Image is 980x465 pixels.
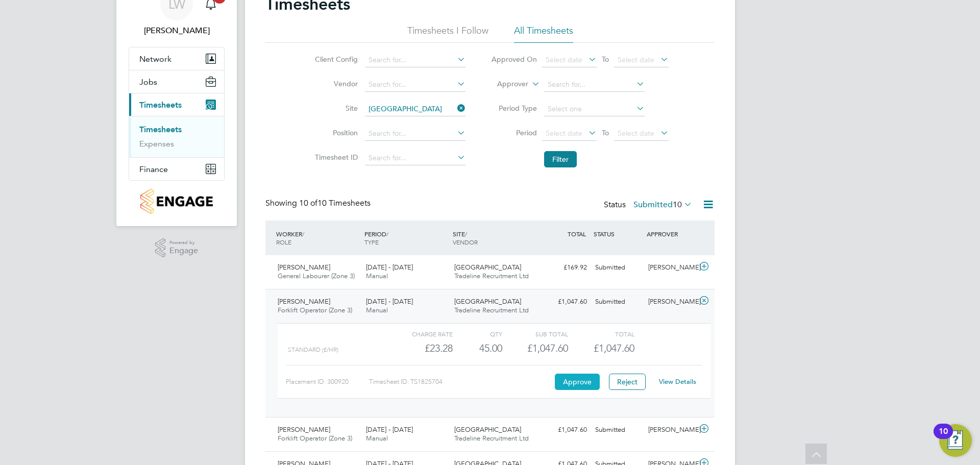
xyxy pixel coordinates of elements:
[155,238,199,258] a: Powered byEngage
[365,78,465,92] input: Search for...
[278,297,330,306] span: [PERSON_NAME]
[453,238,478,246] span: VENDOR
[299,198,371,208] span: 10 Timesheets
[387,340,453,357] div: £23.28
[169,238,198,247] span: Powered by
[568,230,586,238] span: TOTAL
[599,126,612,139] span: To
[387,328,453,340] div: Charge rate
[366,297,413,306] span: [DATE] - [DATE]
[278,272,355,280] span: General Labourer (Zone 3)
[366,306,388,314] span: Manual
[544,78,645,92] input: Search for...
[129,116,224,157] div: Timesheets
[302,230,304,238] span: /
[673,200,682,210] span: 10
[538,259,591,276] div: £169.92
[312,79,358,88] label: Vendor
[491,104,537,113] label: Period Type
[939,424,972,457] button: Open Resource Center, 10 new notifications
[491,128,537,137] label: Period
[278,434,352,443] span: Forklift Operator (Zone 3)
[365,127,465,141] input: Search for...
[139,77,157,87] span: Jobs
[644,293,697,310] div: [PERSON_NAME]
[365,102,465,116] input: Search for...
[299,198,317,208] span: 10 of
[140,189,212,214] img: countryside-properties-logo-retina.png
[129,25,225,37] span: Louis Woodcock
[502,328,568,340] div: Sub Total
[538,293,591,310] div: £1,047.60
[265,198,373,209] div: Showing
[454,425,521,434] span: [GEOGRAPHIC_DATA]
[366,263,413,272] span: [DATE] - [DATE]
[454,263,521,272] span: [GEOGRAPHIC_DATA]
[453,340,502,357] div: 45.00
[544,151,577,167] button: Filter
[618,55,654,64] span: Select date
[465,230,467,238] span: /
[139,125,182,134] a: Timesheets
[278,306,352,314] span: Forklift Operator (Zone 3)
[454,306,529,314] span: Tradeline Recruitment Ltd
[633,200,692,210] label: Submitted
[274,225,362,251] div: WORKER
[482,79,528,89] label: Approver
[139,139,174,149] a: Expenses
[139,54,171,64] span: Network
[129,47,224,70] button: Network
[366,425,413,434] span: [DATE] - [DATE]
[288,346,338,353] span: Standard (£/HR)
[365,151,465,165] input: Search for...
[659,377,696,386] a: View Details
[139,164,168,174] span: Finance
[312,104,358,113] label: Site
[555,374,600,390] button: Approve
[366,434,388,443] span: Manual
[286,374,369,390] div: Placement ID: 300920
[618,129,654,138] span: Select date
[568,328,634,340] div: Total
[514,25,573,43] li: All Timesheets
[278,425,330,434] span: [PERSON_NAME]
[544,102,645,116] input: Select one
[594,342,634,354] span: £1,047.60
[454,272,529,280] span: Tradeline Recruitment Ltd
[450,225,538,251] div: SITE
[644,225,697,243] div: APPROVER
[502,340,568,357] div: £1,047.60
[129,70,224,93] button: Jobs
[644,422,697,438] div: [PERSON_NAME]
[453,328,502,340] div: QTY
[604,198,694,212] div: Status
[546,55,582,64] span: Select date
[276,238,291,246] span: ROLE
[312,128,358,137] label: Position
[591,422,644,438] div: Submitted
[312,153,358,162] label: Timesheet ID
[591,293,644,310] div: Submitted
[364,238,379,246] span: TYPE
[407,25,488,43] li: Timesheets I Follow
[362,225,450,251] div: PERIOD
[591,259,644,276] div: Submitted
[169,247,198,255] span: Engage
[365,53,465,67] input: Search for...
[939,431,948,445] div: 10
[454,297,521,306] span: [GEOGRAPHIC_DATA]
[129,158,224,180] button: Finance
[454,434,529,443] span: Tradeline Recruitment Ltd
[609,374,646,390] button: Reject
[591,225,644,243] div: STATUS
[278,263,330,272] span: [PERSON_NAME]
[491,55,537,64] label: Approved On
[644,259,697,276] div: [PERSON_NAME]
[538,422,591,438] div: £1,047.60
[139,100,182,110] span: Timesheets
[386,230,388,238] span: /
[129,93,224,116] button: Timesheets
[546,129,582,138] span: Select date
[312,55,358,64] label: Client Config
[599,53,612,66] span: To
